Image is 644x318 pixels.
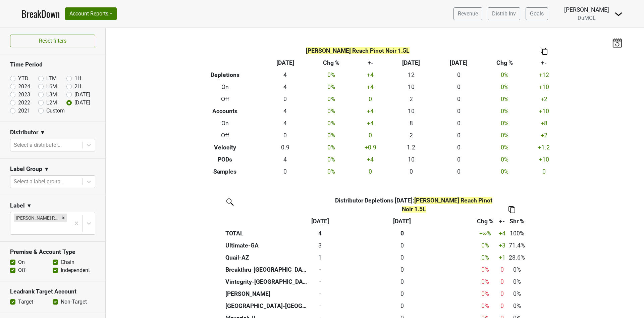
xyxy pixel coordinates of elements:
[453,7,482,20] a: Revenue
[435,105,483,117] td: 0
[311,302,329,310] div: -
[473,216,497,228] th: Chg %: activate to sort column ascending
[18,107,30,115] label: 2021
[309,69,354,81] td: 0 %
[354,105,387,117] td: +4
[483,153,527,166] td: 0 %
[309,228,331,240] th: 4
[46,107,65,115] label: Custom
[10,166,42,173] h3: Label Group
[18,266,26,274] label: Off
[74,83,81,91] label: 2H
[564,5,609,14] div: [PERSON_NAME]
[435,81,483,93] td: 0
[189,81,262,93] th: On
[332,253,472,262] div: 0
[483,81,527,93] td: 0 %
[332,241,472,250] div: 0
[18,75,29,83] label: YTD
[224,300,310,312] th: [GEOGRAPHIC_DATA]-[GEOGRAPHIC_DATA]
[507,252,527,264] td: 28.6%
[224,196,235,207] img: filter
[10,288,95,295] h3: Leadrank Target Account
[10,248,95,256] h3: Premise & Account Type
[189,129,262,141] th: Off
[526,7,548,20] a: Goals
[483,117,527,129] td: 0 %
[332,265,472,274] div: 0
[189,141,262,153] th: Velocity
[46,75,57,83] label: LTM
[331,216,473,228] th: Oct '24: activate to sort column ascending
[10,35,95,47] button: Reset filters
[309,105,354,117] td: 0 %
[488,7,520,20] a: Distrib Inv
[483,69,527,81] td: 0 %
[189,69,262,81] th: Depletions
[483,141,527,153] td: 0 %
[309,57,354,69] th: Chg %
[473,276,497,288] td: 0 %
[18,258,25,266] label: On
[261,69,309,81] td: 4
[261,81,309,93] td: 4
[498,277,505,286] div: 0
[65,7,117,20] button: Account Reports
[224,216,310,228] th: &nbsp;: activate to sort column ascending
[354,69,387,81] td: +4
[261,129,309,141] td: 0
[14,214,60,222] div: [PERSON_NAME] Reach Pinot Noir 1.5L
[507,264,527,276] td: 0%
[224,288,310,300] th: [PERSON_NAME]
[331,252,473,264] th: 0
[527,93,561,105] td: +2
[224,228,310,240] th: TOTAL
[387,153,435,166] td: 10
[61,258,74,266] label: Chain
[483,129,527,141] td: 0 %
[74,75,81,83] label: 1H
[331,300,473,312] th: 0
[309,216,331,228] th: Oct '25: activate to sort column ascending
[527,153,561,166] td: +10
[541,48,547,55] img: Copy to clipboard
[332,289,472,298] div: 0
[435,166,483,178] td: 0
[261,105,309,117] td: 4
[331,240,473,252] th: 0
[18,83,30,91] label: 2024
[498,241,505,250] div: +3
[508,206,515,213] img: Copy to clipboard
[483,166,527,178] td: 0 %
[309,264,331,276] td: 0
[507,228,527,240] td: 100%
[46,91,57,99] label: L3M
[527,129,561,141] td: +2
[497,216,507,228] th: +-: activate to sort column ascending
[527,81,561,93] td: +10
[309,93,354,105] td: 0 %
[46,83,57,91] label: L6M
[10,129,38,136] h3: Distributor
[331,276,473,288] th: 0
[261,141,309,153] td: 0.9
[309,81,354,93] td: 0 %
[224,264,310,276] th: Breakthru-[GEOGRAPHIC_DATA]
[402,197,493,213] span: [PERSON_NAME] Reach Pinot Noir 1.5L
[61,266,90,274] label: Independent
[309,166,354,178] td: 0 %
[309,141,354,153] td: 0 %
[387,93,435,105] td: 2
[527,117,561,129] td: +8
[309,153,354,166] td: 0 %
[507,300,527,312] td: 0%
[387,105,435,117] td: 10
[527,141,561,153] td: +1.2
[261,153,309,166] td: 4
[224,276,310,288] th: Vintegrity-[GEOGRAPHIC_DATA]
[309,288,331,300] td: 0
[261,93,309,105] td: 0
[189,93,262,105] th: Off
[354,166,387,178] td: 0
[387,141,435,153] td: 1.2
